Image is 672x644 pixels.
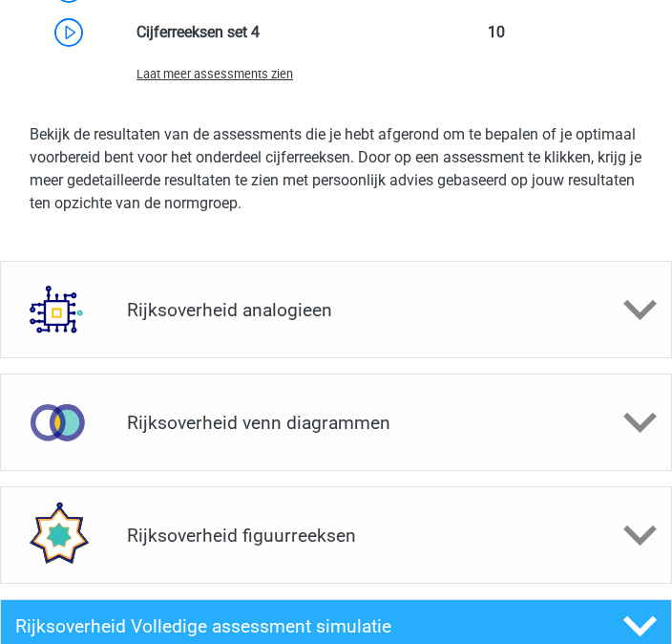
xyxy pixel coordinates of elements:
[127,413,545,435] h4: Rijksoverheid venn diagrammen
[127,526,545,547] h4: Rijksoverheid figuurreeksen
[15,616,545,638] h4: Rijksoverheid Volledige assessment simulatie
[136,68,293,82] span: Laat meer assessments zien
[127,300,545,322] h4: Rijksoverheid analogieen
[9,376,105,471] img: venn diagrammen
[14,375,658,472] a: venn diagrammen Rijksoverheid venn diagrammen
[9,488,104,584] img: figuurreeksen
[30,124,642,216] p: Bekijk de resultaten van de assessments die je hebt afgerond om te bepalen of je optimaal voorber...
[14,487,658,585] a: figuurreeksen Rijksoverheid figuurreeksen
[14,262,658,359] a: analogieen Rijksoverheid analogieen
[9,263,104,358] img: analogieen
[122,22,443,45] div: Cijferreeksen set 4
